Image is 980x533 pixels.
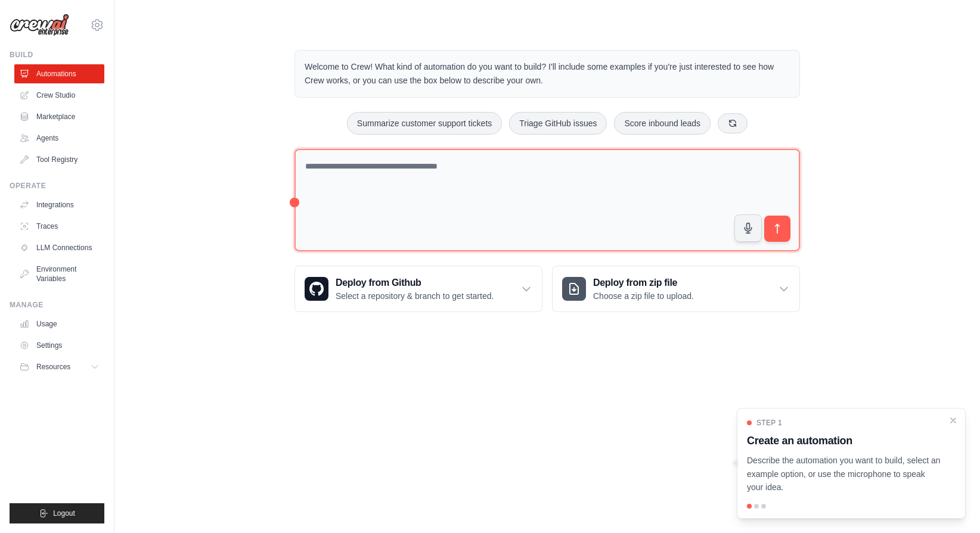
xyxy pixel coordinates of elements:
[593,276,694,290] h3: Deploy from zip file
[10,300,104,310] div: Manage
[36,362,70,372] span: Resources
[920,476,980,533] iframe: Chat Widget
[14,217,104,236] a: Traces
[10,181,104,191] div: Operate
[14,238,104,257] a: LLM Connections
[920,476,980,533] div: Sohbet Aracı
[10,503,104,523] button: Logout
[10,50,104,60] div: Build
[53,509,75,518] span: Logout
[14,336,104,355] a: Settings
[14,357,104,376] button: Resources
[14,64,104,83] a: Automations
[10,14,69,36] img: Logo
[14,129,104,148] a: Agents
[14,260,104,288] a: Environment Variables
[747,432,941,449] h3: Create an automation
[14,314,104,333] a: Usage
[14,86,104,105] a: Crew Studio
[509,112,607,135] button: Triage GitHub issues
[14,195,104,214] a: Integrations
[14,150,104,169] a: Tool Registry
[614,112,711,135] button: Score inbound leads
[336,290,494,302] p: Select a repository & branch to get started.
[756,418,782,428] span: Step 1
[948,416,958,425] button: Close walkthrough
[347,112,502,135] button: Summarize customer support tickets
[305,60,790,88] p: Welcome to Crew! What kind of automation do you want to build? I'll include some examples if you'...
[336,276,494,290] h3: Deploy from Github
[593,290,694,302] p: Choose a zip file to upload.
[747,454,941,494] p: Describe the automation you want to build, select an example option, or use the microphone to spe...
[14,107,104,126] a: Marketplace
